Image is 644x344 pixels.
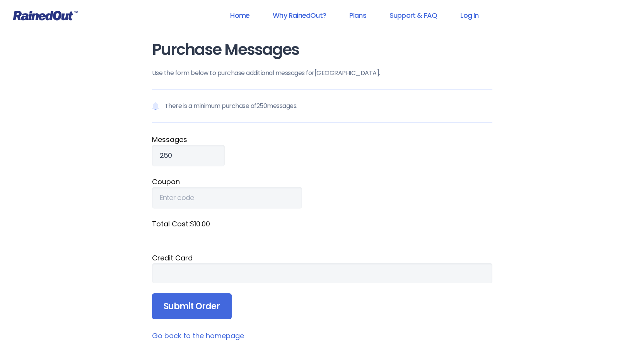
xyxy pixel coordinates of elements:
a: Log In [450,7,489,24]
input: Enter code [152,187,302,209]
a: Support & FAQ [379,7,447,24]
a: Go back to the homepage [152,331,244,341]
label: Coupon [152,176,492,187]
input: Qty [152,145,225,166]
img: Notification icon [152,101,159,111]
a: Home [220,7,260,24]
p: Use the form below to purchase additional messages for [GEOGRAPHIC_DATA] . [152,68,492,78]
a: Why RainedOut? [263,7,336,24]
input: Submit Order [152,293,232,320]
iframe: Secure card payment input frame [160,269,485,277]
label: Total Cost: $10.00 [152,219,492,229]
a: Plans [339,7,376,24]
h1: Purchase Messages [152,41,492,58]
label: Message s [152,134,492,145]
div: Credit Card [152,253,492,263]
p: There is a minimum purchase of 250 messages. [152,89,492,123]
